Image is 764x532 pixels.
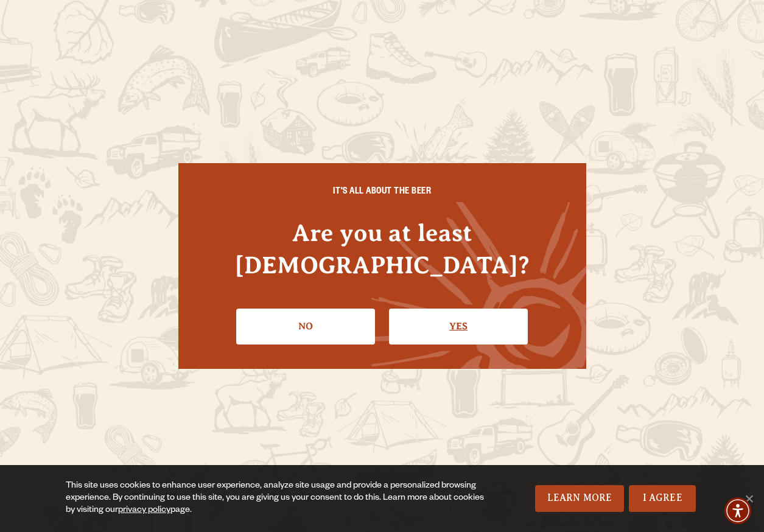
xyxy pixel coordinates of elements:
div: Accessibility Menu [724,497,751,524]
a: Confirm I'm 21 or older [389,309,528,344]
a: I Agree [629,485,696,512]
a: privacy policy [118,506,170,516]
h4: Are you at least [DEMOGRAPHIC_DATA]? [203,217,562,281]
div: This site uses cookies to enhance user experience, analyze site usage and provide a personalized ... [66,480,488,517]
a: No [236,309,375,344]
h6: IT'S ALL ABOUT THE BEER [203,187,562,198]
a: Learn More [535,485,625,512]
